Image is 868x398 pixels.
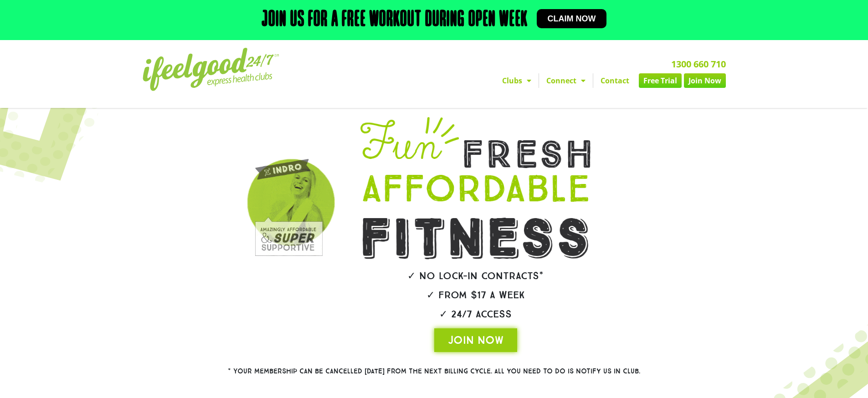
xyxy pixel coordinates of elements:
[335,271,616,281] h2: ✓ No lock-in contracts*
[548,15,596,23] span: Claim now
[262,9,528,31] h2: Join us for a free workout during open week
[537,9,607,28] a: Claim now
[195,368,673,375] h2: * Your membership can be cancelled [DATE] from the next billing cycle. All you need to do is noti...
[495,73,539,88] a: Clubs
[593,73,637,88] a: Contact
[448,333,503,347] span: JOIN NOW
[639,73,682,88] a: Free Trial
[434,328,517,352] a: JOIN NOW
[539,73,593,88] a: Connect
[335,290,616,300] h2: ✓ From $17 a week
[335,309,616,319] h2: ✓ 24/7 Access
[684,73,726,88] a: Join Now
[671,58,726,70] a: 1300 660 710
[350,73,726,88] nav: Menu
